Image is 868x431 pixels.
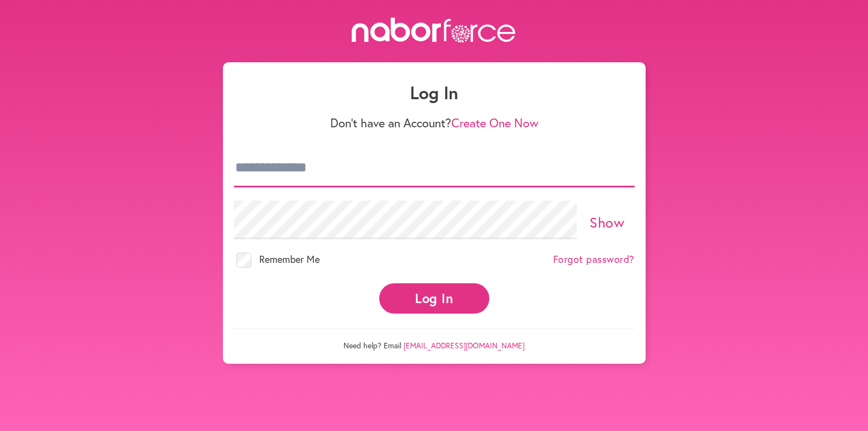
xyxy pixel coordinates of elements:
a: [EMAIL_ADDRESS][DOMAIN_NAME] [403,340,525,351]
span: Remember Me [259,252,320,266]
a: Create One Now [451,115,538,131]
button: Log In [379,283,489,314]
p: Don't have an Account? [234,116,635,130]
p: Need help? Email [234,328,635,351]
a: Show [589,213,624,231]
h1: Log In [234,82,635,103]
a: Forgot password? [553,254,635,266]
